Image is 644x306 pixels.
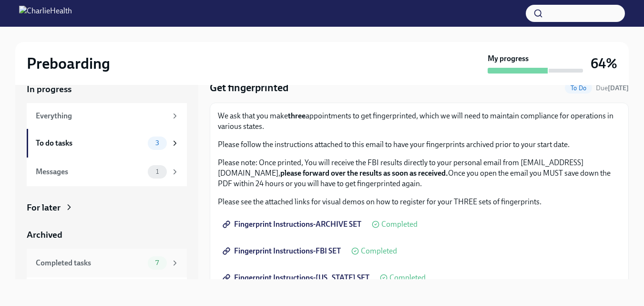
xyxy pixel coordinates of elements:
[218,268,376,287] a: Fingerprint Instructions-[US_STATE] SET
[27,103,187,129] a: Everything
[225,246,341,256] span: Fingerprint Instructions-FBI SET
[488,53,529,64] strong: My progress
[27,129,187,158] a: To do tasks3
[218,197,621,207] p: Please see the attached links for visual demos on how to register for your THREE sets of fingerpr...
[608,84,629,92] strong: [DATE]
[218,215,368,234] a: Fingerprint Instructions-ARCHIVE SET
[280,169,448,178] strong: please forward over the results as soon as received.
[36,138,144,148] div: To do tasks
[27,249,187,277] a: Completed tasks7
[381,221,418,228] span: Completed
[27,54,110,73] h2: Preboarding
[389,274,426,282] span: Completed
[218,139,621,150] p: Please follow the instructions attached to this email to have your fingerprints archived prior to...
[27,158,187,186] a: Messages1
[596,84,629,93] span: September 10th, 2025 09:00
[150,168,164,175] span: 1
[27,201,187,214] a: For later
[288,111,306,120] strong: three
[591,55,617,72] h3: 64%
[565,84,592,92] span: To Do
[218,111,621,132] p: We ask that you make appointments to get fingerprinted, which we will need to maintain compliance...
[596,84,629,92] span: Due
[210,81,288,95] h4: Get fingerprinted
[218,158,621,189] p: Please note: Once printed, You will receive the FBI results directly to your personal email from ...
[27,83,187,95] a: In progress
[225,273,369,283] span: Fingerprint Instructions-[US_STATE] SET
[361,247,397,255] span: Completed
[150,139,165,147] span: 3
[150,259,164,266] span: 7
[27,229,187,241] a: Archived
[27,201,61,214] div: For later
[225,220,361,229] span: Fingerprint Instructions-ARCHIVE SET
[19,6,72,21] img: CharlieHealth
[36,111,167,121] div: Everything
[218,242,348,261] a: Fingerprint Instructions-FBI SET
[36,167,144,177] div: Messages
[36,258,144,268] div: Completed tasks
